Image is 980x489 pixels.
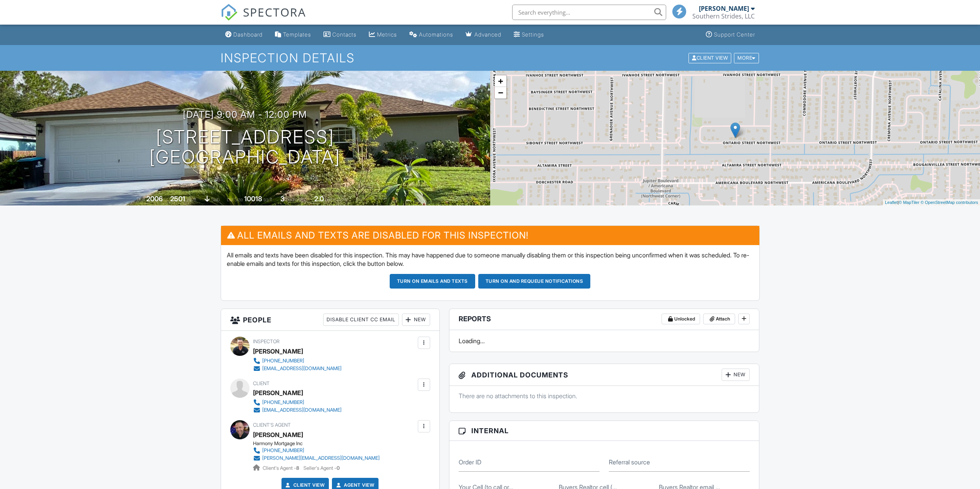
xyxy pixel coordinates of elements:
div: 10018 [244,195,262,203]
a: Client View [284,481,325,489]
a: © OpenStreetMap contributors [921,200,978,205]
div: Contacts [332,31,357,38]
span: Built [137,197,145,202]
span: sq.ft. [263,197,273,202]
div: Templates [283,31,311,38]
div: [PERSON_NAME][EMAIL_ADDRESS][DOMAIN_NAME] [262,455,380,461]
div: 2501 [170,195,185,203]
div: 3 [280,195,285,203]
a: [PHONE_NUMBER] [253,399,342,406]
a: Leaflet [885,200,898,205]
a: © MapTiler [899,200,920,205]
input: Search everything... [512,5,666,20]
h3: People [221,309,439,331]
a: [EMAIL_ADDRESS][DOMAIN_NAME] [253,365,342,372]
div: New [722,369,750,381]
div: Dashboard [233,31,263,38]
a: [EMAIL_ADDRESS][DOMAIN_NAME] [253,406,342,414]
span: Client's Agent - [263,465,300,471]
p: There are no attachments to this inspection. [459,392,750,400]
div: [EMAIL_ADDRESS][DOMAIN_NAME] [262,365,342,372]
a: SPECTORA [221,10,306,27]
a: Advanced [462,28,504,42]
span: Inspector [253,339,280,344]
button: Turn on emails and texts [390,274,475,289]
a: Settings [511,28,547,42]
a: Templates [272,28,314,42]
div: 2006 [146,195,163,203]
span: bedrooms [286,197,307,202]
a: Client View [688,55,733,60]
div: [PERSON_NAME] [699,5,749,12]
a: [PERSON_NAME] [253,429,303,441]
div: Automations [419,31,453,38]
label: Referral source [609,458,650,466]
div: [PHONE_NUMBER] [262,399,304,406]
span: SPECTORA [243,4,306,20]
span: sq. ft. [186,197,197,202]
span: bathrooms [325,197,347,202]
div: [PERSON_NAME] [253,345,303,357]
div: [PERSON_NAME] [253,387,303,399]
p: All emails and texts have been disabled for this inspection. This may have happened due to someon... [227,251,754,268]
a: Zoom in [495,75,506,87]
button: Turn on and Requeue Notifications [478,274,591,289]
a: Metrics [366,28,400,42]
a: [PHONE_NUMBER] [253,447,380,454]
strong: 0 [337,465,340,471]
div: More [734,53,759,63]
div: [PHONE_NUMBER] [262,358,304,364]
span: slab [211,197,219,202]
h3: Additional Documents [449,364,759,386]
div: [EMAIL_ADDRESS][DOMAIN_NAME] [262,407,342,413]
span: Client [253,381,270,386]
h3: Internal [449,421,759,441]
a: Contacts [320,28,360,42]
div: Southern Strides, LLC [692,12,755,20]
h3: All emails and texts are disabled for this inspection! [221,226,759,245]
div: Metrics [377,31,397,38]
a: Zoom out [495,87,506,98]
a: [PERSON_NAME][EMAIL_ADDRESS][DOMAIN_NAME] [253,454,380,462]
div: [PHONE_NUMBER] [262,447,304,454]
div: Settings [522,31,544,38]
label: Order ID [459,458,481,466]
a: Dashboard [222,28,266,42]
div: Disable Client CC Email [323,314,399,326]
a: Agent View [335,481,374,489]
span: Client's Agent [253,422,291,428]
div: Support Center [714,31,755,38]
span: Lot Size [227,197,243,202]
h1: Inspection Details [221,51,760,65]
div: Harmony Mortgage Inc [253,441,386,447]
span: Seller's Agent - [303,465,340,471]
div: Client View [689,53,731,63]
div: | [883,199,980,206]
div: New [402,314,430,326]
img: The Best Home Inspection Software - Spectora [221,4,238,21]
h1: [STREET_ADDRESS] [GEOGRAPHIC_DATA] [149,127,340,168]
a: Automations (Basic) [406,28,456,42]
a: [PHONE_NUMBER] [253,357,342,365]
div: Advanced [474,31,501,38]
a: Support Center [703,28,758,42]
div: 2.0 [314,195,324,203]
strong: 8 [296,465,299,471]
h3: [DATE] 9:00 am - 12:00 pm [183,109,307,120]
